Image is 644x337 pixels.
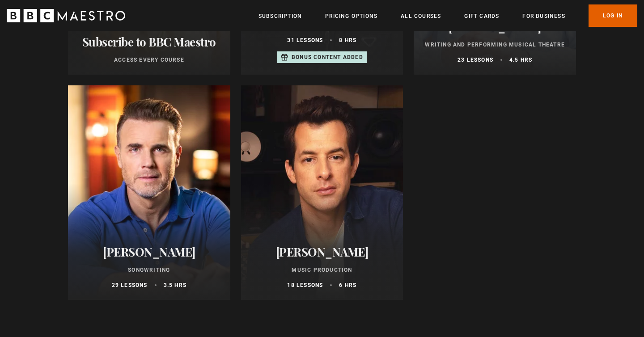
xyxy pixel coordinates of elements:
[112,281,148,289] p: 29 lessons
[68,85,230,300] a: [PERSON_NAME] Songwriting 29 lessons 3.5 hrs
[464,12,499,21] a: Gift Cards
[424,20,565,34] h2: [PERSON_NAME]
[589,4,637,27] a: Log In
[7,9,125,22] svg: BBC Maestro
[509,56,532,64] p: 4.5 hrs
[458,56,493,64] p: 23 lessons
[325,12,377,21] a: Pricing Options
[339,36,356,44] p: 8 hrs
[339,281,356,289] p: 6 hrs
[241,85,403,300] a: [PERSON_NAME] Music Production 18 lessons 6 hrs
[79,245,220,259] h2: [PERSON_NAME]
[292,53,363,61] p: Bonus content added
[258,4,637,27] nav: Primary
[164,281,186,289] p: 3.5 hrs
[401,12,441,21] a: All Courses
[287,281,323,289] p: 18 lessons
[258,12,302,21] a: Subscription
[424,41,565,49] p: Writing and Performing Musical Theatre
[287,36,323,44] p: 31 lessons
[79,266,220,274] p: Songwriting
[522,12,565,21] a: For business
[252,245,393,259] h2: [PERSON_NAME]
[252,266,393,274] p: Music Production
